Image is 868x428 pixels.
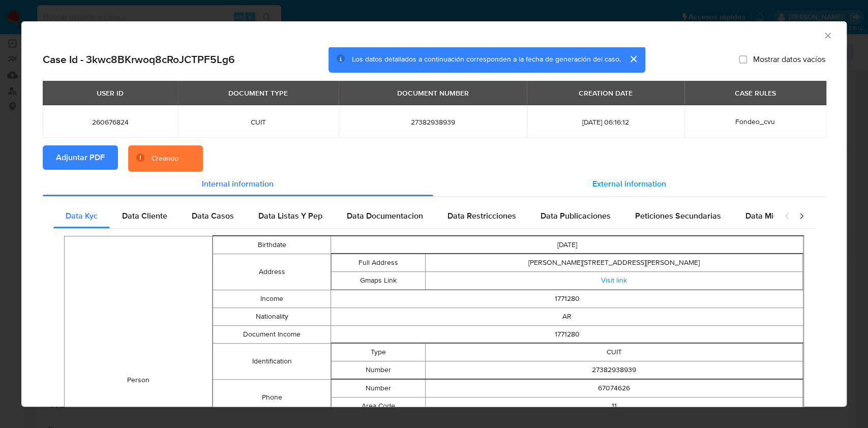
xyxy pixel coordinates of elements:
td: Gmaps Link [332,272,426,290]
div: CREATION DATE [573,84,639,102]
span: Peticiones Secundarias [635,210,721,222]
div: closure-recommendation-modal [21,21,847,407]
div: USER ID [91,84,130,102]
span: Data Restricciones [447,210,516,222]
h2: Case Id - 3kwc8BKrwoq8cRoJCTPF5Lg6 [43,53,235,66]
span: Data Casos [192,210,234,222]
td: Area Code [332,398,426,415]
span: Mostrar datos vacíos [753,54,825,65]
span: [DATE] 06:16:12 [539,117,672,127]
span: 27382938939 [351,117,515,127]
span: Data Cliente [122,210,167,222]
td: Identification [213,344,331,380]
td: 1771280 [331,326,803,344]
span: Adjuntar PDF [56,146,105,169]
button: cerrar [621,47,645,71]
td: Address [213,254,331,290]
td: Document Income [213,326,331,344]
td: 11 [426,398,803,415]
td: AR [331,308,803,326]
input: Mostrar datos vacíos [739,55,747,64]
div: CASE RULES [729,84,782,102]
a: Visit link [601,275,627,285]
td: [PERSON_NAME][STREET_ADDRESS][PERSON_NAME] [426,254,803,272]
div: Detailed internal info [53,204,774,228]
span: Data Kyc [66,210,98,222]
td: 27382938939 [426,361,803,379]
td: 67074626 [426,380,803,398]
span: Data Documentacion [347,210,423,222]
span: Data Publicaciones [541,210,611,222]
span: Internal information [202,178,274,190]
td: [DATE] [331,236,803,254]
span: 260676824 [55,117,166,127]
button: Adjuntar PDF [43,145,118,170]
td: Number [332,380,426,398]
span: CUIT [190,117,327,127]
span: External information [592,178,666,190]
td: Nationality [213,308,331,326]
td: Income [213,290,331,308]
button: Cerrar ventana [823,30,832,40]
td: Type [332,344,426,361]
span: Data Minoridad [745,210,801,222]
td: 1771280 [331,290,803,308]
div: Detailed info [43,172,825,196]
div: Creando [152,154,178,164]
td: CUIT [426,344,803,361]
span: Los datos detallados a continuación corresponden a la fecha de generación del caso. [352,54,621,65]
div: DOCUMENT TYPE [222,84,294,102]
td: Number [332,361,426,379]
div: DOCUMENT NUMBER [391,84,474,102]
td: Phone [213,380,331,416]
span: Fondeo_cvu [735,116,775,127]
td: Birthdate [213,236,331,254]
td: Full Address [332,254,426,272]
span: Data Listas Y Pep [258,210,322,222]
